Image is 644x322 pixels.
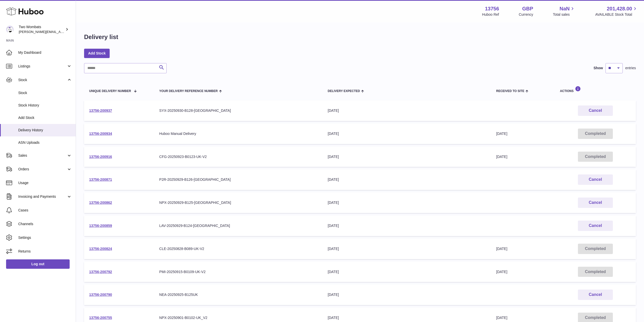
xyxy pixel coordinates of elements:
div: [DATE] [328,315,486,320]
div: [DATE] [328,246,486,251]
label: Show [594,66,603,70]
span: 201,428.00 [607,5,632,12]
span: [DATE] [496,247,507,251]
span: Delivery History [18,128,72,133]
div: P2R-20250929-B126-[GEOGRAPHIC_DATA] [159,177,318,182]
a: 13756-200937 [89,109,112,113]
span: [DATE] [496,270,507,274]
strong: 13756 [485,5,499,12]
a: Add Stock [84,49,110,58]
span: Received to Site [496,90,524,93]
span: My Dashboard [18,50,72,55]
span: [DATE] [496,155,507,159]
div: [DATE] [328,200,486,205]
a: Log out [6,259,70,269]
div: SYX-20250930-B128-[GEOGRAPHIC_DATA] [159,108,318,113]
span: Sales [18,153,67,158]
div: NEA-20250925-B125UK [159,292,318,297]
span: Stock [18,91,72,95]
button: Cancel [578,198,613,208]
a: 13756-200792 [89,270,112,274]
a: 13756-200790 [89,293,112,297]
div: Huboo Manual Delivery [159,131,318,136]
div: Currency [519,12,533,17]
span: Unique Delivery Number [89,90,131,93]
a: 201,428.00 AVAILABLE Stock Total [595,5,638,17]
span: [PERSON_NAME][EMAIL_ADDRESS][PERSON_NAME][DOMAIN_NAME] [19,30,129,34]
span: Invoicing and Payments [18,194,67,199]
div: CFG-20250923-B0123-UK-V2 [159,154,318,159]
div: [DATE] [328,270,486,274]
a: 13756-200862 [89,201,112,205]
span: Usage [18,181,72,185]
button: Cancel [578,290,613,300]
button: Cancel [578,174,613,185]
span: ASN Uploads [18,140,72,145]
span: NaN [559,5,570,12]
span: Channels [18,222,72,226]
div: [DATE] [328,108,486,113]
a: 13756-200755 [89,316,112,320]
button: Cancel [578,221,613,231]
a: 13756-200824 [89,247,112,251]
div: [DATE] [328,154,486,159]
span: Orders [18,167,67,172]
span: Add Stock [18,115,72,120]
span: [DATE] [496,316,507,320]
span: [DATE] [496,132,507,136]
span: Returns [18,249,72,254]
div: [DATE] [328,292,486,297]
div: [DATE] [328,131,486,136]
div: Huboo Ref [482,12,499,17]
button: Cancel [578,105,613,116]
div: PMI-20250915-B0109-UK-V2 [159,270,318,274]
div: [DATE] [328,177,486,182]
div: Two Wombats [19,25,64,34]
span: Delivery Expected [328,90,360,93]
span: Settings [18,235,72,240]
span: entries [625,66,636,70]
span: Cases [18,208,72,213]
a: 13756-200859 [89,224,112,228]
a: NaN Total sales [553,5,575,17]
div: NPX-20250901-B0102-UK_V2 [159,315,318,320]
a: 13756-200916 [89,155,112,159]
div: LAV-20250929-B124-[GEOGRAPHIC_DATA] [159,223,318,228]
span: AVAILABLE Stock Total [595,12,638,17]
span: Total sales [553,12,575,17]
div: Actions [560,86,631,93]
div: NPX-20250929-B125-[GEOGRAPHIC_DATA] [159,200,318,205]
h1: Delivery list [84,33,118,41]
span: Stock History [18,103,72,108]
span: Stock [18,78,67,82]
span: Listings [18,64,67,69]
span: Your Delivery Reference Number [159,90,218,93]
img: philip.carroll@twowombats.com [6,26,14,33]
strong: GBP [522,5,533,12]
a: 13756-200934 [89,132,112,136]
a: 13756-200871 [89,177,112,182]
div: CLE-20250828-B089-UK-V2 [159,246,318,251]
div: [DATE] [328,223,486,228]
